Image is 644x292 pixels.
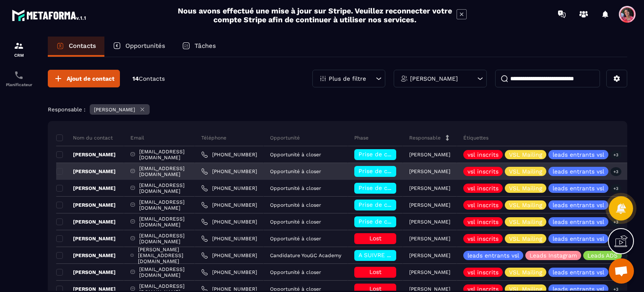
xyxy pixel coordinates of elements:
[125,42,165,50] p: Opportunités
[329,76,366,82] p: Plus de filtre
[69,42,96,50] p: Contacts
[610,167,621,176] p: +3
[270,286,321,292] p: Opportunité à closer
[553,168,604,174] p: leads entrants vsl
[56,218,116,225] p: [PERSON_NAME]
[270,219,321,225] p: Opportunité à closer
[369,268,382,275] span: Lost
[467,253,519,258] p: leads entrants vsl
[409,219,450,225] p: [PERSON_NAME]
[139,75,165,82] span: Contacts
[270,168,321,174] p: Opportunité à closer
[587,253,618,258] p: Leads ADS
[409,202,450,208] p: [PERSON_NAME]
[409,236,450,242] p: [PERSON_NAME]
[195,42,216,50] p: Tâches
[56,151,116,158] p: [PERSON_NAME]
[409,253,450,258] p: [PERSON_NAME]
[358,168,436,174] span: Prise de contact effectuée
[56,269,116,276] p: [PERSON_NAME]
[201,235,257,242] a: [PHONE_NUMBER]
[201,134,226,141] p: Téléphone
[14,41,24,51] img: formation
[201,252,257,259] a: [PHONE_NUMBER]
[67,74,114,83] span: Ajout de contact
[270,253,341,258] p: Candidature YouGC Academy
[509,286,542,292] p: VSL Mailing
[270,269,321,275] p: Opportunité à closer
[270,236,321,242] p: Opportunité à closer
[409,286,450,292] p: [PERSON_NAME]
[270,185,321,191] p: Opportunité à closer
[201,168,257,175] a: [PHONE_NUMBER]
[201,269,257,276] a: [PHONE_NUMBER]
[56,235,116,242] p: [PERSON_NAME]
[509,152,542,158] p: VSL Mailing
[2,53,36,58] p: CRM
[509,236,542,242] p: VSL Mailing
[132,75,165,83] p: 14
[409,152,450,158] p: [PERSON_NAME]
[509,219,542,225] p: VSL Mailing
[48,70,120,87] button: Ajout de contact
[354,134,369,141] p: Phase
[610,184,621,193] p: +3
[358,184,436,191] span: Prise de contact effectuée
[530,253,577,258] p: Leads Instagram
[467,269,499,275] p: vsl inscrits
[509,168,542,174] p: VSL Mailing
[467,219,499,225] p: vsl inscrits
[553,219,604,225] p: leads entrants vsl
[369,235,382,242] span: Lost
[553,236,604,242] p: leads entrants vsl
[509,185,542,191] p: VSL Mailing
[358,201,436,208] span: Prise de contact effectuée
[201,218,257,225] a: [PHONE_NUMBER]
[201,202,257,208] a: [PHONE_NUMBER]
[467,152,499,158] p: vsl inscrits
[56,168,116,175] p: [PERSON_NAME]
[14,70,24,80] img: scheduler
[270,202,321,208] p: Opportunité à closer
[270,134,300,141] p: Opportunité
[2,82,36,87] p: Planificateur
[201,151,257,158] a: [PHONE_NUMBER]
[467,286,499,292] p: vsl inscrits
[12,8,87,23] img: logo
[553,202,604,208] p: leads entrants vsl
[2,64,36,93] a: schedulerschedulerPlanificateur
[610,150,621,159] p: +3
[48,37,104,57] a: Contacts
[553,269,604,275] p: leads entrants vsl
[369,285,382,292] span: Lost
[553,152,604,158] p: leads entrants vsl
[48,106,86,113] p: Responsable :
[201,185,257,192] a: [PHONE_NUMBER]
[2,34,36,64] a: formationformationCRM
[94,107,135,113] p: [PERSON_NAME]
[177,6,452,24] h2: Nous avons effectué une mise à jour sur Stripe. Veuillez reconnecter votre compte Stripe afin de ...
[509,202,542,208] p: VSL Mailing
[467,185,499,191] p: vsl inscrits
[409,134,441,141] p: Responsable
[409,185,450,191] p: [PERSON_NAME]
[609,258,634,284] div: Ouvrir le chat
[509,269,542,275] p: VSL Mailing
[174,37,224,57] a: Tâches
[467,202,499,208] p: vsl inscrits
[463,134,488,141] p: Étiquettes
[56,134,113,141] p: Nom du contact
[467,168,499,174] p: vsl inscrits
[358,218,436,225] span: Prise de contact effectuée
[624,251,634,260] p: +1
[553,185,604,191] p: leads entrants vsl
[56,202,116,208] p: [PERSON_NAME]
[467,236,499,242] p: vsl inscrits
[130,134,144,141] p: Email
[358,252,394,258] span: A SUIVRE ⏳
[409,168,450,174] p: [PERSON_NAME]
[409,269,450,275] p: [PERSON_NAME]
[553,286,604,292] p: leads entrants vsl
[104,37,174,57] a: Opportunités
[410,76,458,82] p: [PERSON_NAME]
